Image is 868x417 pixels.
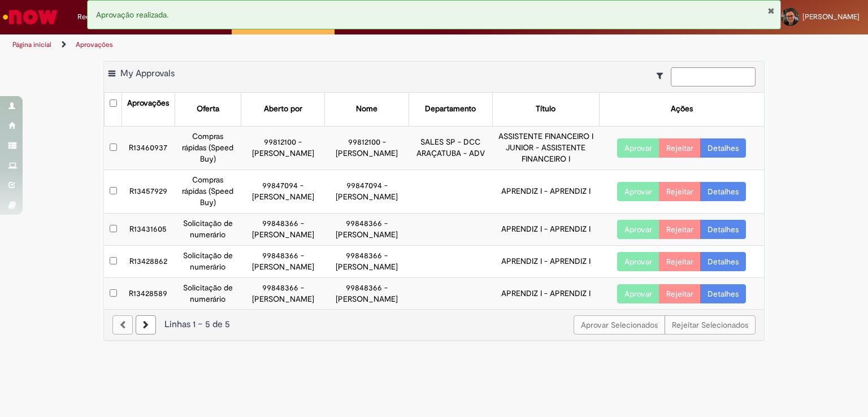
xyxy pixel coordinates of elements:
[409,126,493,170] td: SALES SP - DCC ARAÇATUBA - ADV
[659,182,701,201] button: Rejeitar
[264,103,302,115] div: Aberto por
[241,277,325,309] td: 99848366 - [PERSON_NAME]
[659,220,701,239] button: Rejeitar
[700,182,746,201] a: Detalhes
[659,284,701,303] button: Rejeitar
[76,40,113,49] a: Aprovações
[617,138,659,158] button: Aprovar
[767,6,775,15] button: Fechar Notificação
[492,245,599,277] td: APRENDIZ I - APRENDIZ I
[492,213,599,245] td: APRENDIZ I - APRENDIZ I
[12,40,51,49] a: Página inicial
[659,138,701,158] button: Rejeitar
[122,126,175,170] td: R13460937
[197,103,219,115] div: Oferta
[120,68,175,79] span: My Approvals
[325,126,409,170] td: 99812100 - [PERSON_NAME]
[700,138,746,158] a: Detalhes
[122,170,175,213] td: R13457929
[175,245,241,277] td: Solicitação de numerário
[325,213,409,245] td: 99848366 - [PERSON_NAME]
[492,277,599,309] td: APRENDIZ I - APRENDIZ I
[122,277,175,309] td: R13428589
[492,170,599,213] td: APRENDIZ I - APRENDIZ I
[122,213,175,245] td: R13431605
[122,93,175,126] th: Aprovações
[617,182,659,201] button: Aprovar
[617,252,659,271] button: Aprovar
[175,277,241,309] td: Solicitação de numerário
[802,12,860,21] span: [PERSON_NAME]
[536,103,555,115] div: Título
[112,318,756,331] div: Linhas 1 − 5 de 5
[356,103,377,115] div: Nome
[700,220,746,239] a: Detalhes
[700,284,746,303] a: Detalhes
[700,252,746,271] a: Detalhes
[617,284,659,303] button: Aprovar
[425,103,476,115] div: Departamento
[96,10,168,20] span: Aprovação realizada.
[617,220,659,239] button: Aprovar
[241,213,325,245] td: 99848366 - [PERSON_NAME]
[175,213,241,245] td: Solicitação de numerário
[241,170,325,213] td: 99847094 - [PERSON_NAME]
[175,126,241,170] td: Compras rápidas (Speed Buy)
[175,170,241,213] td: Compras rápidas (Speed Buy)
[77,11,117,23] span: Requisições
[657,72,669,80] i: Mostrar filtros para: Suas Solicitações
[241,245,325,277] td: 99848366 - [PERSON_NAME]
[8,34,570,55] ul: Trilhas de página
[659,252,701,271] button: Rejeitar
[1,6,59,28] img: ServiceNow
[671,103,693,115] div: Ações
[122,245,175,277] td: R13428862
[325,245,409,277] td: 99848366 - [PERSON_NAME]
[241,126,325,170] td: 99812100 - [PERSON_NAME]
[325,170,409,213] td: 99847094 - [PERSON_NAME]
[325,277,409,309] td: 99848366 - [PERSON_NAME]
[127,98,169,109] div: Aprovações
[492,126,599,170] td: ASSISTENTE FINANCEIRO I JUNIOR - ASSISTENTE FINANCEIRO I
